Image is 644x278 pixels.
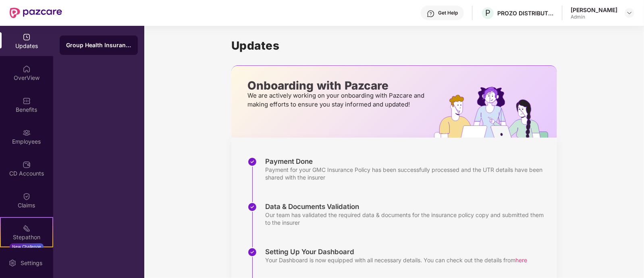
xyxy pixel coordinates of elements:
[265,256,527,264] div: Your Dashboard is now equipped with all necessary details. You can check out the details from
[438,10,458,16] div: Get Help
[626,10,633,16] img: svg+xml;base64,PHN2ZyBpZD0iRHJvcGRvd24tMzJ4MzIiIHhtbG5zPSJodHRwOi8vd3d3LnczLm9yZy8yMDAwL3N2ZyIgd2...
[23,129,31,137] img: svg+xml;base64,PHN2ZyBpZD0iRW1wbG95ZWVzIiB4bWxucz0iaHR0cDovL3d3dy53My5vcmcvMjAwMC9zdmciIHdpZHRoPS...
[23,192,31,201] img: svg+xml;base64,PHN2ZyBpZD0iQ2xhaW0iIHhtbG5zPSJodHRwOi8vd3d3LnczLm9yZy8yMDAwL3N2ZyIgd2lkdGg9IjIwIi...
[23,33,31,41] img: svg+xml;base64,PHN2ZyBpZD0iVXBkYXRlZCIgeG1sbnM9Imh0dHA6Ly93d3cudzMub3JnLzIwMDAvc3ZnIiB3aWR0aD0iMj...
[23,65,31,73] img: svg+xml;base64,PHN2ZyBpZD0iSG9tZSIgeG1sbnM9Imh0dHA6Ly93d3cudzMub3JnLzIwMDAvc3ZnIiB3aWR0aD0iMjAiIG...
[515,257,527,263] span: here
[571,6,617,14] div: [PERSON_NAME]
[485,8,490,18] span: P
[247,247,257,257] img: svg+xml;base64,PHN2ZyBpZD0iU3RlcC1Eb25lLTMyeDMyIiB4bWxucz0iaHR0cDovL3d3dy53My5vcmcvMjAwMC9zdmciIH...
[434,87,557,138] img: hrOnboarding
[8,259,17,267] img: svg+xml;base64,PHN2ZyBpZD0iU2V0dGluZy0yMHgyMCIgeG1sbnM9Imh0dHA6Ly93d3cudzMub3JnLzIwMDAvc3ZnIiB3aW...
[497,9,554,17] div: PROZO DISTRIBUTION PRIVATE LIMITED
[247,202,257,212] img: svg+xml;base64,PHN2ZyBpZD0iU3RlcC1Eb25lLTMyeDMyIiB4bWxucz0iaHR0cDovL3d3dy53My5vcmcvMjAwMC9zdmciIH...
[427,10,435,18] img: svg+xml;base64,PHN2ZyBpZD0iSGVscC0zMngzMiIgeG1sbnM9Imh0dHA6Ly93d3cudzMub3JnLzIwMDAvc3ZnIiB3aWR0aD...
[231,39,557,52] h1: Updates
[66,41,131,49] div: Group Health Insurance
[18,259,45,267] div: Settings
[1,233,52,241] div: Stepathon
[23,161,31,169] img: svg+xml;base64,PHN2ZyBpZD0iQ0RfQWNjb3VudHMiIGRhdGEtbmFtZT0iQ0QgQWNjb3VudHMiIHhtbG5zPSJodHRwOi8vd3...
[571,14,617,20] div: Admin
[23,224,31,232] img: svg+xml;base64,PHN2ZyB4bWxucz0iaHR0cDovL3d3dy53My5vcmcvMjAwMC9zdmciIHdpZHRoPSIyMSIgaGVpZ2h0PSIyMC...
[247,157,257,167] img: svg+xml;base64,PHN2ZyBpZD0iU3RlcC1Eb25lLTMyeDMyIiB4bWxucz0iaHR0cDovL3d3dy53My5vcmcvMjAwMC9zdmciIH...
[10,8,62,18] img: New Pazcare Logo
[265,247,527,256] div: Setting Up Your Dashboard
[10,243,44,250] div: New Challenge
[265,166,549,181] div: Payment for your GMC Insurance Policy has been successfully processed and the UTR details have be...
[265,202,549,211] div: Data & Documents Validation
[247,82,427,89] p: Onboarding with Pazcare
[247,91,427,109] p: We are actively working on your onboarding with Pazcare and making efforts to ensure you stay inf...
[23,97,31,105] img: svg+xml;base64,PHN2ZyBpZD0iQmVuZWZpdHMiIHhtbG5zPSJodHRwOi8vd3d3LnczLm9yZy8yMDAwL3N2ZyIgd2lkdGg9Ij...
[265,211,549,226] div: Our team has validated the required data & documents for the insurance policy copy and submitted ...
[265,157,549,166] div: Payment Done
